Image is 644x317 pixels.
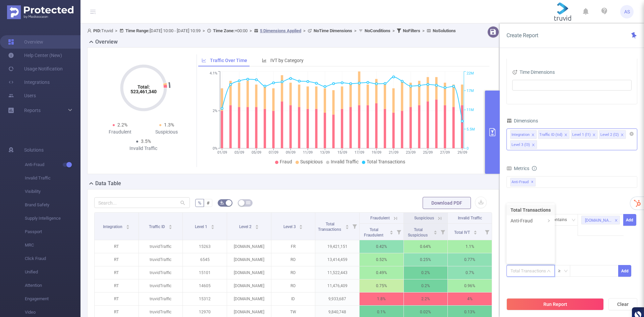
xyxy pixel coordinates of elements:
[25,239,80,252] span: MRC
[506,205,555,215] li: Total Transactions
[202,58,206,63] i: icon: line-chart
[213,146,217,151] tspan: 0%
[25,198,80,212] span: Brand Safety
[423,150,433,155] tspan: 25/09
[532,166,537,171] i: icon: info-circle
[239,224,253,229] span: Level 2
[433,229,437,233] div: Sort
[389,232,393,234] i: icon: caret-down
[434,232,437,234] i: icon: caret-down
[207,200,210,206] span: #
[510,178,536,187] span: Anti-Fraud
[195,224,208,229] span: Level 1
[404,293,448,305] p: 2.2%
[125,28,150,33] b: Time Range:
[183,240,227,253] p: 15263
[365,28,390,33] b: No Conditions
[168,224,172,226] i: icon: caret-up
[482,224,492,240] i: Filter menu
[364,227,384,237] span: Total Fraudulent
[95,38,118,46] h2: Overview
[532,143,535,147] i: icon: close
[531,178,534,186] span: ✕
[211,226,215,228] i: icon: caret-down
[531,133,535,137] i: icon: close
[467,127,475,131] tspan: 5.5M
[473,232,477,234] i: icon: caret-down
[538,130,570,139] li: Traffic ID (tid)
[592,133,596,137] i: icon: close
[24,108,41,113] span: Reports
[448,240,492,253] p: 1.1%
[457,150,467,155] tspan: 29/09
[539,130,562,139] div: Traffic ID (tid)
[299,226,303,228] i: icon: caret-down
[404,253,448,266] p: 0.25%
[234,150,244,155] tspan: 03/09
[371,150,381,155] tspan: 19/09
[434,229,437,231] i: icon: caret-up
[624,5,630,18] span: AS
[301,28,308,33] span: >
[345,224,349,226] i: icon: caret-up
[280,159,292,164] span: Fraud
[630,132,634,136] i: icon: close-circle
[255,224,259,226] i: icon: caret-up
[621,133,624,137] i: icon: close
[403,28,420,33] b: No Filters
[117,122,127,127] span: 2.2%
[406,150,416,155] tspan: 23/09
[315,279,359,292] p: 11,476,409
[95,179,121,188] h2: Data Table
[120,145,167,152] div: Invalid Traffic
[139,253,183,266] p: truvidTraffic
[268,150,278,155] tspan: 07/09
[506,118,538,123] span: Dimensions
[512,130,530,139] div: Integration
[299,224,303,226] i: icon: caret-up
[227,279,271,292] p: [DOMAIN_NAME]
[97,128,144,136] div: Fraudulent
[547,219,550,222] i: icon: right
[506,166,529,171] span: Metrics
[404,266,448,279] p: 0.2%
[467,108,474,112] tspan: 11M
[113,28,119,33] span: >
[168,226,172,228] i: icon: caret-down
[251,150,261,155] tspan: 05/09
[220,201,224,205] i: icon: bg-colors
[286,150,296,155] tspan: 09/09
[164,122,174,127] span: 1.3%
[315,266,359,279] p: 11,522,443
[183,279,227,292] p: 14605
[331,159,359,164] span: Invalid Traffic
[458,216,482,220] span: Invalid Traffic
[438,224,447,240] i: Filter menu
[139,293,183,305] p: truvidTraffic
[24,143,44,157] span: Solutions
[467,71,474,76] tspan: 22M
[433,28,456,33] b: No Solutions
[198,200,201,206] span: %
[25,279,80,292] span: Attention
[440,150,450,155] tspan: 27/09
[8,62,63,75] a: Usage Notification
[320,150,330,155] tspan: 13/09
[314,28,352,33] b: No Time Dimensions
[315,253,359,266] p: 13,414,459
[506,215,555,226] li: Anti-Fraud
[25,292,80,306] span: Engagement
[248,28,254,33] span: >
[201,28,207,33] span: >
[130,89,157,94] tspan: 523,461,340
[303,150,313,155] tspan: 11/09
[510,140,537,149] li: Level 3 (l3)
[564,133,568,137] i: icon: close
[210,58,247,63] span: Traffic Over Time
[95,253,139,266] p: RT
[350,213,359,240] i: Filter menu
[8,89,36,102] a: Users
[25,225,80,239] span: Passport
[25,252,80,265] span: Click Fraud
[448,293,492,305] p: 4%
